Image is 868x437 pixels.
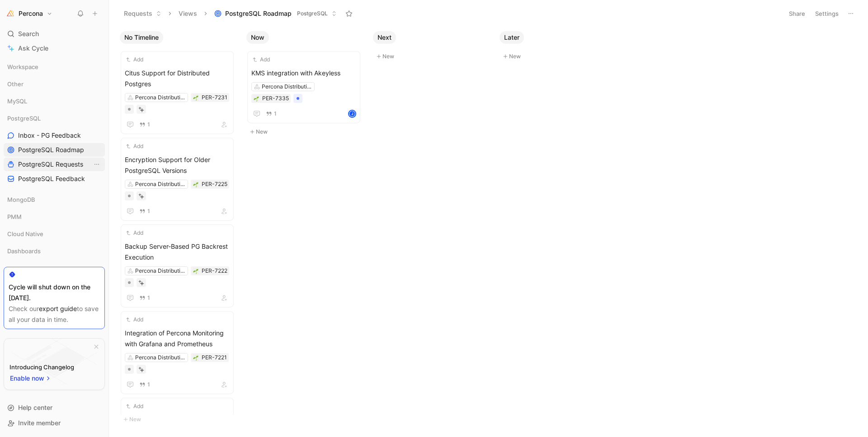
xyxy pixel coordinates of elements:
[137,380,152,390] button: 1
[7,79,24,88] span: Other
[193,95,198,101] img: 🌱
[246,126,366,137] button: New
[4,227,105,243] div: Cloud Native
[137,293,152,303] button: 1
[251,68,356,79] span: KMS integration with Akeyless
[373,31,396,44] button: Next
[500,51,619,62] button: New
[4,112,105,125] div: PostgreSQL
[92,160,101,169] button: View actions
[147,209,150,214] span: 1
[4,77,105,93] div: Other
[193,268,199,274] div: 🌱
[7,246,41,256] span: Dashboards
[121,224,234,307] a: AddBackup Server-Based PG Backrest ExecutionPercona Distribution for PostgreSQL1
[9,282,100,303] div: Cycle will shut down on the [DATE].
[4,112,105,186] div: PostgreSQLInbox - PG FeedbackPostgreSQL RoadmapPostgreSQL RequestsView actionsPostgreSQL Feedback
[4,210,105,223] div: PMM
[496,27,623,66] div: LaterNew
[193,355,198,361] img: 🌱
[504,33,519,42] span: Later
[125,55,145,64] button: Add
[7,212,22,221] span: PMM
[264,109,278,119] button: 1
[253,95,259,102] button: 🌱
[125,241,230,263] span: Backup Server-Based PG Backrest Execution
[4,172,105,186] a: PostgreSQL Feedback
[225,9,292,18] span: PostgreSQL Roadmap
[4,143,105,157] a: PostgreSQL Roadmap
[254,96,259,102] img: 🌱
[116,27,243,429] div: No TimelineNew
[9,303,100,325] div: Check our to save all your data in time.
[125,154,230,176] span: Encryption Support for Older PostgreSQL Versions
[18,145,84,154] span: PostgreSQL Roadmap
[193,182,198,187] img: 🌱
[251,33,264,42] span: Now
[202,180,227,189] div: PER-7225
[193,354,199,361] div: 🌱
[193,94,199,101] button: 🌱
[135,266,186,275] div: Percona Distribution for PostgreSQL
[120,7,165,20] button: Requests
[4,227,105,241] div: Cloud Native
[262,82,312,91] div: Percona Distribution for PostgreSQL
[4,94,105,111] div: MySQL
[137,206,152,216] button: 1
[19,9,43,18] h1: Percona
[120,31,163,44] button: No Timeline
[785,7,809,20] button: Share
[4,94,105,108] div: MySQL
[4,60,105,74] div: Workspace
[125,402,145,411] button: Add
[4,27,105,41] div: Search
[6,9,15,18] img: Percona
[4,129,105,142] a: Inbox - PG Feedback
[4,77,105,91] div: Other
[18,419,61,427] span: Invite member
[4,158,105,171] a: PostgreSQL RequestsView actions
[125,228,145,237] button: Add
[349,111,355,117] div: J
[137,120,152,130] button: 1
[373,51,492,62] button: New
[251,55,271,64] button: Add
[121,51,234,134] a: AddCitus Support for Distributed PostgresPercona Distribution for PostgreSQL1
[135,180,186,189] div: Percona Distribution for PostgreSQL
[246,31,269,44] button: Now
[4,193,105,209] div: MongoDB
[121,311,234,394] a: AddIntegration of Percona Monitoring with Grafana and PrometheusPercona Distribution for PostgreSQL1
[39,305,77,312] a: export guide
[124,33,159,42] span: No Timeline
[18,404,52,411] span: Help center
[125,68,230,89] span: Citus Support for Distributed Postgres
[18,28,39,39] span: Search
[18,160,83,169] span: PostgreSQL Requests
[18,174,85,183] span: PostgreSQL Feedback
[4,244,105,260] div: Dashboards
[297,9,328,18] span: PostgreSQL
[18,43,48,54] span: Ask Cycle
[9,362,74,372] div: Introducing Changelog
[147,295,150,301] span: 1
[377,33,392,42] span: Next
[193,181,199,187] div: 🌱
[147,382,150,387] span: 1
[7,62,38,71] span: Workspace
[210,7,341,20] button: PostgreSQL RoadmapPostgreSQL
[202,93,227,102] div: PER-7231
[500,31,524,44] button: Later
[243,27,369,142] div: NowNew
[12,339,97,385] img: bg-BLZuj68n.svg
[4,7,55,20] button: PerconaPercona
[18,131,81,140] span: Inbox - PG Feedback
[369,27,496,66] div: NextNew
[202,353,227,362] div: PER-7221
[4,193,105,206] div: MongoDB
[7,229,43,238] span: Cloud Native
[7,97,27,106] span: MySQL
[4,42,105,55] a: Ask Cycle
[120,414,239,425] button: New
[9,372,52,384] button: Enable now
